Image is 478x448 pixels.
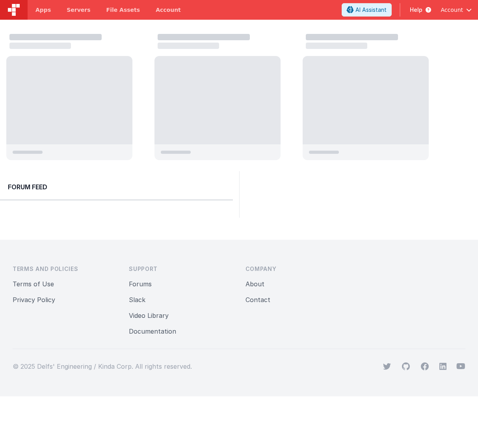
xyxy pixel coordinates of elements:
button: Slack [129,295,145,304]
h3: Support [129,265,232,273]
a: About [246,280,264,288]
button: AI Assistant [342,3,392,17]
button: Contact [246,295,270,304]
button: Forums [129,279,152,289]
a: Slack [129,296,145,304]
h2: Forum Feed [8,182,225,192]
a: Terms of Use [13,280,54,288]
button: Documentation [129,327,176,336]
button: About [246,279,264,289]
span: Servers [67,6,90,14]
span: Account [441,6,463,14]
button: Account [441,6,472,14]
h3: Terms and Policies [13,265,116,273]
a: Privacy Policy [13,296,55,304]
span: Help [410,6,422,14]
svg: viewBox="0 0 24 24" aria-hidden="true"> [439,362,447,370]
span: File Assets [106,6,140,14]
span: Apps [35,6,51,14]
span: AI Assistant [355,6,387,14]
button: Video Library [129,311,169,320]
h3: Company [246,265,349,273]
p: © 2025 Delfs' Engineering / Kinda Corp. All rights reserved. [13,362,192,371]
